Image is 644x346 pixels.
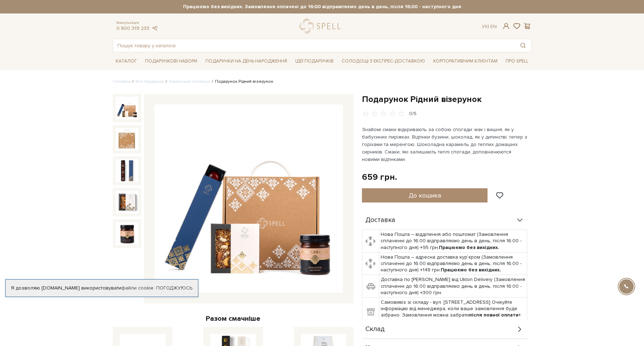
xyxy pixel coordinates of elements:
[379,298,527,327] td: Самовивіз зі складу - вул. [STREET_ADDRESS] Очікуйте інформацію від менеджера, коли ваше замовлен...
[151,25,158,31] a: telegram
[116,222,138,245] img: Подарунок Рідний візерунок
[482,23,497,30] div: Ук
[203,56,290,67] a: Подарунки на День народження
[362,94,532,105] h1: Подарунок Рідний візерунок
[488,23,489,29] span: |
[155,104,343,293] img: Подарунок Рідний візерунок
[116,25,149,31] a: 0 800 319 233
[113,39,515,52] input: Пошук товару у каталозі
[116,191,138,213] img: Подарунок Рідний візерунок
[116,159,138,182] img: Подарунок Рідний візерунок
[210,79,273,85] li: Подарунок Рідний візерунок
[362,188,488,202] button: До кошика
[379,275,527,298] td: Доставка по [PERSON_NAME] від Uklon Delivery (Замовлення сплаченні до 16:00 відправляємо день в д...
[116,128,138,151] img: Подарунок Рідний візерунок
[156,285,192,291] a: Погоджуюсь
[379,252,527,275] td: Нова Пошта – адресна доставка кур'єром (Замовлення сплаченні до 16:00 відправляємо день в день, п...
[116,21,158,25] span: Консультація:
[430,56,500,67] a: Корпоративним клієнтам
[469,312,518,318] b: після повної оплати
[6,285,198,291] div: Я дозволяю [DOMAIN_NAME] використовувати
[362,172,397,183] div: 659 грн.
[409,191,441,199] span: До кошика
[441,267,501,273] b: Працюємо без вихідних.
[113,79,131,84] a: Головна
[292,56,336,67] a: Ідеї подарунків
[169,79,210,84] a: Українська колекція
[503,56,531,67] a: Про Spell
[121,285,154,291] a: файли cookie
[113,56,140,67] a: Каталог
[113,4,532,10] strong: Працюємо без вихідних. Замовлення оплачені до 16:00 відправляємо день в день, після 16:00 - насту...
[439,244,499,250] b: Працюємо без вихідних.
[339,55,428,67] a: Солодощі з експрес-доставкою
[299,19,344,33] a: logo
[365,326,385,333] span: Склад
[379,230,527,253] td: Нова Пошта – відділення або поштомат (Замовлення сплаченні до 16:00 відправляємо день в день, піс...
[365,217,395,223] span: Доставка
[490,23,497,29] a: En
[515,39,531,52] button: Пошук товару у каталозі
[136,79,164,84] a: Вся продукція
[142,56,200,67] a: Подарункові набори
[409,110,417,117] div: 0/5
[113,314,353,323] div: Разом смачніше
[116,97,138,119] img: Подарунок Рідний візерунок
[362,126,528,163] p: Знайомі смаки відкривають за собою спогади: мак і вишня, як у бабусиних пиріжках. Відтінки бузини...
